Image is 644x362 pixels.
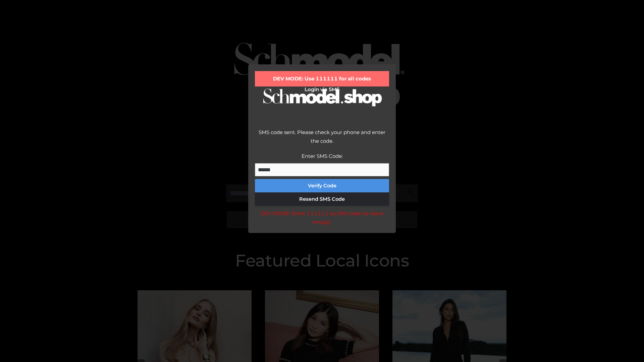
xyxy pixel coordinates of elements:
[255,192,389,206] button: Resend SMS Code
[255,71,389,86] div: DEV MODE: Use 111111 for all codes
[255,128,389,152] div: SMS code sent. Please check your phone and enter the code.
[255,209,389,226] div: DEV MODE: Enter 111111 as SMS code (or leave empty).
[255,86,389,93] h2: Login via SMS
[255,179,389,192] button: Verify Code
[302,153,343,159] label: Enter SMS Code:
